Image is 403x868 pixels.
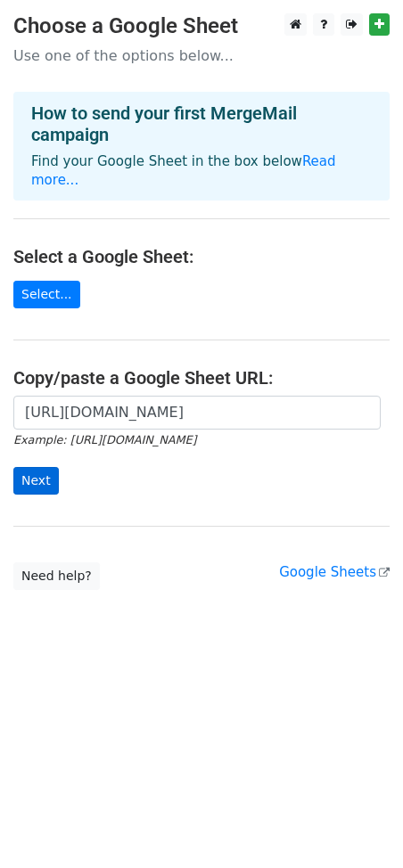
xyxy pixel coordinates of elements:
p: Use one of the options below... [13,46,390,65]
input: Next [13,467,59,495]
a: Select... [13,281,80,308]
h3: Choose a Google Sheet [13,13,390,39]
small: Example: [URL][DOMAIN_NAME] [13,433,196,446]
h4: Select a Google Sheet: [13,246,390,267]
a: Need help? [13,562,100,590]
input: Paste your Google Sheet URL here [13,396,381,430]
a: Google Sheets [279,564,390,580]
p: Find your Google Sheet in the box below [31,152,372,190]
h4: Copy/paste a Google Sheet URL: [13,367,390,389]
a: Read more... [31,153,336,188]
iframe: Chat Widget [314,782,403,868]
h4: How to send your first MergeMail campaign [31,102,372,145]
